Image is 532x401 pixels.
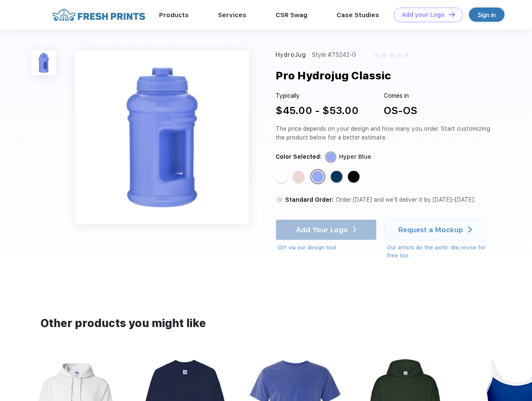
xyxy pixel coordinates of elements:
img: func=resize&h=640 [75,51,249,224]
div: OS-OS [384,103,417,118]
div: Pro Hydrojug Classic [276,68,391,84]
div: White [276,171,287,183]
div: Hyper Blue [339,152,371,161]
div: $45.00 - $53.00 [276,103,359,118]
div: Request a Mockup [398,226,463,234]
img: white arrow [468,226,472,233]
div: Navy [331,171,342,183]
img: fo%20logo%202.webp [50,8,148,22]
img: DT [449,12,455,17]
span: Order [DATE] and we’ll deliver it by [DATE]–[DATE]. [336,196,475,203]
div: Comes in [384,91,417,100]
div: HydroJug [276,51,306,59]
img: standard order [276,196,283,203]
div: Black [348,171,360,183]
span: Standard Order: [285,196,334,203]
img: gray_star.svg [382,53,387,58]
div: Pink Sand [293,171,304,183]
a: Sign in [469,8,504,22]
div: Our artists do the work! We revise for free too. [387,244,494,260]
img: gray_star.svg [405,53,410,58]
div: Style #75242-G [312,51,356,59]
img: gray_star.svg [397,53,402,58]
div: Typically [276,91,359,100]
div: Sign in [478,10,496,20]
div: DIY via our design tool. [278,244,377,252]
div: Add your Logo [402,11,445,18]
div: The price depends on your design and how many you order. Start customizing the product below for ... [276,124,494,142]
img: gray_star.svg [374,53,379,58]
div: Color Selected: [276,152,322,161]
img: gray_star.svg [389,53,394,58]
img: func=resize&h=100 [31,51,56,75]
div: Hyper Blue [312,171,324,183]
div: Other products you might like [41,315,491,332]
a: Products [159,11,189,19]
